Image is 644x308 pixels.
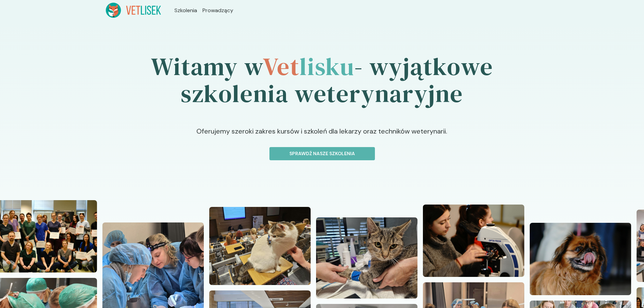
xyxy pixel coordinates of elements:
span: Vet [263,50,300,83]
img: Z2WOn5bqstJ98vZ7_DSC06617.JPG [530,223,631,295]
img: Z2WOx5bqstJ98vaI_20240512_101618.jpg [209,207,311,285]
a: Szkolenia [174,6,197,15]
p: Oferujemy szeroki zakres kursów i szkoleń dla lekarzy oraz techników weterynarii. [108,126,537,147]
p: Sprawdź nasze szkolenia [275,150,369,157]
a: Prowadzący [202,6,233,15]
img: Z2WOrpbqstJ98vaB_DSC04907.JPG [423,205,524,277]
img: Z2WOuJbqstJ98vaF_20221127_125425.jpg [316,217,418,299]
h1: Witamy w - wyjątkowe szkolenia weterynaryjne [106,34,539,126]
span: lisku [300,50,354,83]
button: Sprawdź nasze szkolenia [269,147,375,160]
